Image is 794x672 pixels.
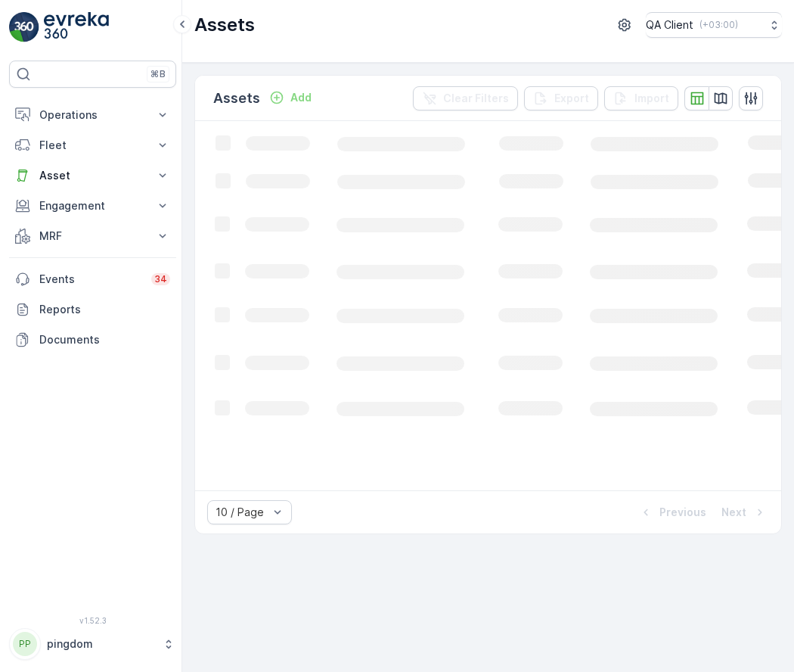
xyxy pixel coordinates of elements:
p: Asset [39,168,146,183]
button: Import [604,86,678,110]
p: Assets [213,88,260,109]
a: Reports [9,294,176,325]
button: PPpingdom [9,628,176,660]
button: QA Client(+03:00) [646,12,782,38]
p: Export [554,91,589,106]
img: logo_light-DOdMpM7g.png [44,12,109,42]
p: MRF [39,229,146,244]
p: Fleet [39,138,146,153]
button: Previous [637,503,708,521]
a: Events34 [9,264,176,294]
button: Operations [9,100,176,130]
p: 34 [154,273,167,285]
button: Asset [9,160,176,191]
p: Next [721,505,746,520]
button: Fleet [9,130,176,160]
p: Reports [39,302,170,317]
span: v 1.52.3 [9,616,176,625]
p: Engagement [39,198,146,213]
p: Add [290,90,312,105]
button: Export [524,86,598,110]
p: Previous [659,505,706,520]
p: pingdom [47,636,155,652]
p: Events [39,272,142,287]
p: Assets [194,13,255,37]
p: ( +03:00 ) [699,19,738,31]
p: Documents [39,332,170,347]
button: Add [263,89,318,107]
button: Next [720,503,769,521]
p: ⌘B [150,68,166,80]
p: QA Client [646,17,693,33]
img: logo [9,12,39,42]
p: Import [634,91,669,106]
button: MRF [9,221,176,251]
div: PP [13,632,37,656]
a: Documents [9,325,176,355]
button: Clear Filters [413,86,518,110]
button: Engagement [9,191,176,221]
p: Operations [39,107,146,123]
p: Clear Filters [443,91,509,106]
